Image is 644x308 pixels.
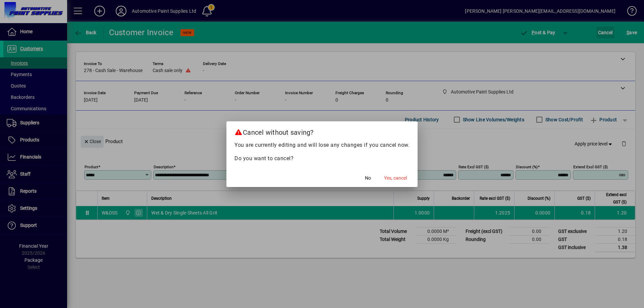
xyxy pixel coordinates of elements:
span: No [365,175,371,182]
span: Yes, cancel [384,175,407,182]
h2: Cancel without saving? [226,121,418,141]
p: Do you want to cancel? [234,155,410,163]
p: You are currently editing and will lose any changes if you cancel now. [234,141,410,149]
button: Yes, cancel [381,172,410,184]
button: No [357,172,379,184]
